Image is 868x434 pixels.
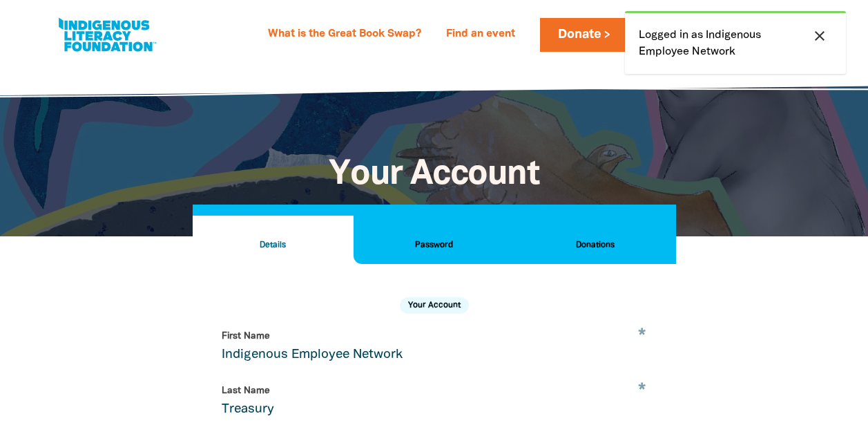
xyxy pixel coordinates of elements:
[525,238,664,253] h2: Donations
[438,23,523,46] a: Find an event
[625,11,846,74] div: Logged in as Indigenous Employee Network
[204,238,343,253] h2: Details
[811,28,828,44] i: close
[514,216,675,264] button: Donations
[193,216,354,264] button: Details
[540,18,627,52] a: Donate
[365,238,503,253] h2: Password
[807,27,832,45] button: close
[400,297,469,314] h2: Your Account
[260,23,430,46] a: What is the Great Book Swap?
[354,216,514,264] button: Password
[329,159,539,191] span: Your Account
